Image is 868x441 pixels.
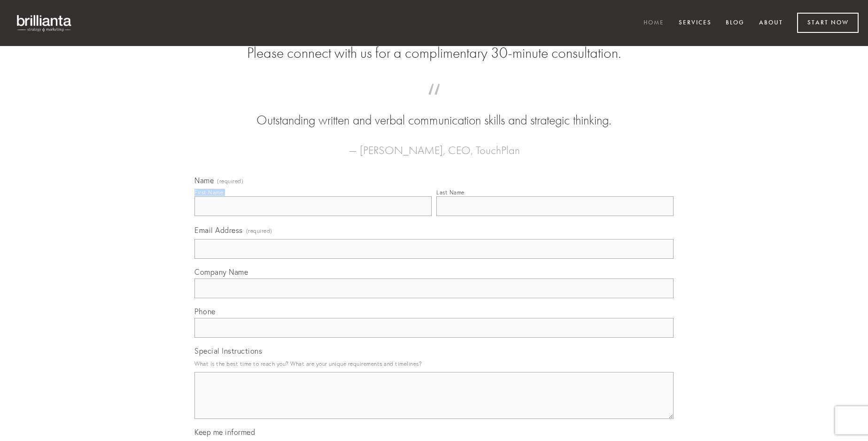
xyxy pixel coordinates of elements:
a: Blog [720,15,751,31]
a: Start Now [797,13,859,33]
a: Services [673,15,718,31]
span: Keep me informed [194,427,255,437]
span: (required) [217,178,243,184]
span: Phone [194,307,216,316]
div: Last Name [436,189,465,196]
blockquote: Outstanding written and verbal communication skills and strategic thinking. [209,93,659,130]
span: Company Name [194,267,248,277]
span: (required) [246,224,272,237]
div: First Name [194,189,223,196]
span: Name [194,176,214,185]
img: brillianta - research, strategy, marketing [9,9,80,37]
span: “ [209,93,659,111]
span: Email Address [194,225,243,235]
h2: Please connect with us for a complimentary 30-minute consultation. [194,44,674,62]
a: Home [637,15,670,31]
span: Special Instructions [194,346,262,356]
p: What is the best time to reach you? What are your unique requirements and timelines? [194,357,674,370]
a: About [753,15,789,31]
figcaption: — [PERSON_NAME], CEO, TouchPlan [209,130,659,160]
